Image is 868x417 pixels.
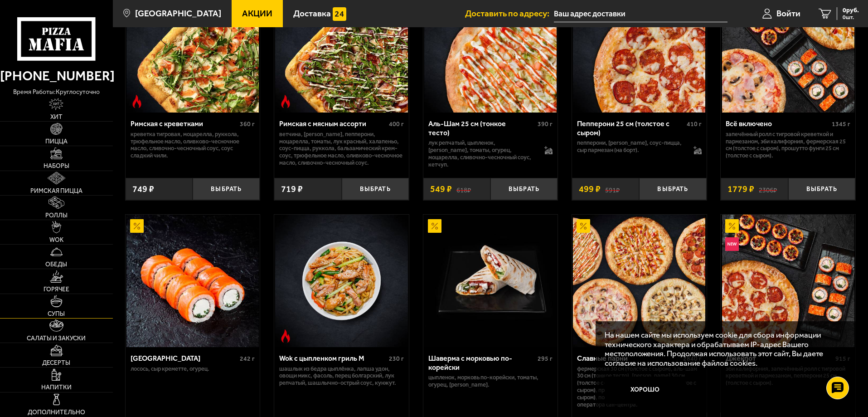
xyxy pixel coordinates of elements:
span: 230 г [389,355,404,363]
button: Выбрать [490,178,558,200]
img: Джекпот [722,215,854,347]
img: Славные парни [573,215,705,347]
span: Римская пицца [30,188,82,194]
span: Горячее [44,286,69,293]
div: Римская с креветками [131,119,238,128]
span: 410 г [687,120,702,128]
img: Острое блюдо [279,95,292,108]
span: Роллы [45,212,68,219]
p: цыпленок, морковь по-корейски, томаты, огурец, [PERSON_NAME]. [428,374,553,388]
div: Аль-Шам 25 см (тонкое тесто) [428,119,536,137]
div: Шаверма с морковью по-корейски [428,354,536,371]
span: 242 г [240,355,255,363]
span: Доставить по адресу: [465,9,554,18]
img: Акционный [428,219,441,233]
p: креветка тигровая, моцарелла, руккола, трюфельное масло, оливково-чесночное масло, сливочно-чесно... [131,131,255,160]
a: АкционныйШаверма с морковью по-корейски [423,215,558,347]
span: Хит [50,114,63,120]
img: Острое блюдо [130,95,144,108]
p: лук репчатый, цыпленок, [PERSON_NAME], томаты, огурец, моцарелла, сливочно-чесночный соус, кетчуп. [428,139,536,168]
span: 390 г [538,120,553,128]
button: Выбрать [788,178,855,200]
div: Wok с цыпленком гриль M [279,354,387,363]
span: 400 г [389,120,404,128]
span: 549 ₽ [430,185,452,194]
span: Напитки [41,384,72,391]
p: Фермерская 30 см (толстое с сыром), Аль-Шам 30 см (тонкое тесто), [PERSON_NAME] 30 см (толстое с ... [577,365,702,409]
span: Десерты [42,360,70,366]
span: [GEOGRAPHIC_DATA] [135,9,221,18]
a: Острое блюдоWok с цыпленком гриль M [274,215,409,347]
span: Войти [776,9,800,18]
img: Филадельфия [126,215,259,347]
img: Wok с цыпленком гриль M [275,215,407,347]
s: 618 ₽ [456,185,471,194]
span: WOK [49,237,63,243]
span: 0 руб. [843,7,859,14]
s: 591 ₽ [605,185,620,194]
span: Пицца [45,138,68,145]
span: 360 г [240,120,255,128]
p: пепперони, [PERSON_NAME], соус-пицца, сыр пармезан (на борт). [577,139,684,154]
span: 749 ₽ [132,185,154,194]
a: АкционныйСлавные парни [572,215,707,347]
span: 295 г [538,355,553,363]
input: Ваш адрес доставки [554,5,727,22]
div: Римская с мясным ассорти [279,119,387,128]
img: Острое блюдо [279,329,292,343]
span: Обеды [45,261,67,268]
span: 0 шт. [843,15,859,20]
button: Хорошо [605,377,686,404]
img: 15daf4d41897b9f0e9f617042186c801.svg [333,7,346,21]
button: Выбрать [193,178,260,200]
s: 2306 ₽ [759,185,777,194]
span: 719 ₽ [281,185,303,194]
p: На нашем сайте мы используем cookie для сбора информации технического характера и обрабатываем IP... [605,330,842,368]
span: 1779 ₽ [727,185,754,194]
span: Дополнительно [28,409,85,416]
span: Наборы [44,163,69,169]
img: Акционный [130,219,144,233]
span: Супы [48,311,65,317]
span: 1345 г [832,120,850,128]
div: [GEOGRAPHIC_DATA] [131,354,238,363]
span: Доставка [293,9,331,18]
span: Акции [242,9,272,18]
img: Акционный [577,219,590,233]
img: Новинка [725,237,739,251]
img: Акционный [725,219,739,233]
button: Выбрать [342,178,409,200]
span: Салаты и закуски [27,335,86,342]
p: ветчина, [PERSON_NAME], пепперони, моцарелла, томаты, лук красный, халапеньо, соус-пицца, руккола... [279,131,404,167]
p: Запечённый ролл с тигровой креветкой и пармезаном, Эби Калифорния, Фермерская 25 см (толстое с сы... [726,131,850,160]
p: шашлык из бедра цыплёнка, лапша удон, овощи микс, фасоль, перец болгарский, лук репчатый, шашлычн... [279,365,404,387]
p: лосось, Сыр креметте, огурец. [131,365,255,373]
span: 499 ₽ [579,185,601,194]
a: АкционныйНовинкаДжекпот [721,215,855,347]
button: Выбрать [639,178,706,200]
div: Всё включено [726,119,829,128]
a: АкционныйФиладельфия [126,215,260,347]
div: Пепперони 25 см (толстое с сыром) [577,119,684,137]
div: Славные парни [577,354,681,363]
img: Шаверма с морковью по-корейски [424,215,557,347]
